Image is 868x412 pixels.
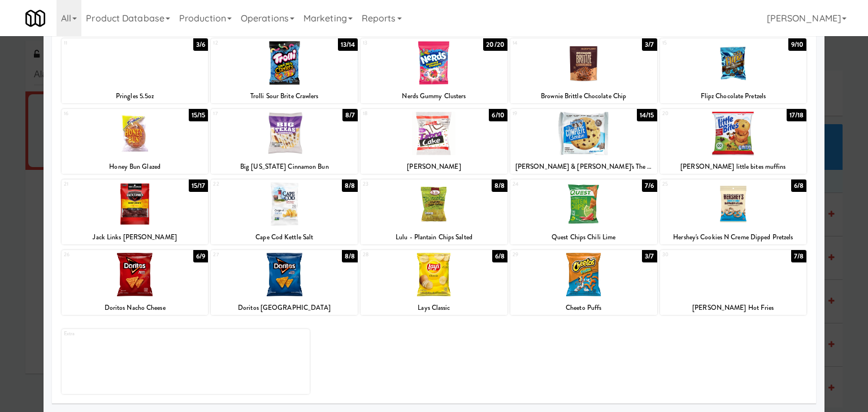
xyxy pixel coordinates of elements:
div: 15/17 [189,179,209,192]
div: 6/9 [193,250,208,262]
div: [PERSON_NAME] & [PERSON_NAME]'s The Complete Cookie Chocolate Chip [510,160,657,174]
div: 17/18 [787,109,807,121]
div: Flipz Chocolate Pretzels [660,89,807,103]
div: Flipz Chocolate Pretzels [662,89,805,103]
div: 8/8 [342,250,358,262]
div: 18 [363,109,434,119]
div: Cape Cod Kettle Salt [212,230,356,244]
div: 256/8Hershey's Cookies N Creme Dipped Pretzels [660,179,807,244]
div: 24 [513,179,584,189]
div: 6/10 [489,109,507,121]
div: Cape Cod Kettle Salt [211,230,358,244]
div: 286/8Lays Classic [361,250,507,315]
div: 19 [513,109,584,119]
div: 13 [363,38,434,48]
div: 25 [662,179,734,189]
div: [PERSON_NAME] & [PERSON_NAME]'s The Complete Cookie Chocolate Chip [512,160,656,174]
div: 1914/15[PERSON_NAME] & [PERSON_NAME]'s The Complete Cookie Chocolate Chip [510,109,657,174]
div: [PERSON_NAME] Hot Fries [662,301,805,315]
div: Jack Links [PERSON_NAME] [63,230,207,244]
div: 293/7Cheeto Puffs [510,250,657,315]
div: 26 [64,250,135,260]
div: Jack Links [PERSON_NAME] [62,230,209,244]
div: 3/6 [193,38,208,51]
div: 20 [662,109,734,119]
div: 6/8 [492,250,507,262]
div: 2017/18[PERSON_NAME] little bites muffins [660,109,807,174]
div: Brownie Brittle Chocolate Chip [510,89,657,103]
div: Big [US_STATE] Cinnamon Bun [212,160,356,174]
div: Lulu - Plantain Chips Salted [361,230,507,244]
div: Nerds Gummy Clusters [362,89,506,103]
div: Extra [64,329,186,339]
div: 8/8 [492,179,507,192]
div: 278/8Doritos [GEOGRAPHIC_DATA] [211,250,358,315]
div: 1615/15Honey Bun Glazed [62,109,209,174]
div: Trolli Sour Brite Crawlers [211,89,358,103]
div: Pringles 5.5oz [62,89,209,103]
div: [PERSON_NAME] Hot Fries [660,301,807,315]
div: 8/8 [342,179,358,192]
div: 14 [513,38,584,48]
div: 20/20 [483,38,507,51]
div: Lays Classic [361,301,507,315]
div: Big [US_STATE] Cinnamon Bun [211,160,358,174]
div: 7/6 [642,179,657,192]
div: 159/10Flipz Chocolate Pretzels [660,38,807,103]
div: Doritos Nacho Cheese [62,301,209,315]
div: 3/7 [642,38,657,51]
div: Honey Bun Glazed [62,160,209,174]
div: 1320/20Nerds Gummy Clusters [361,38,507,103]
div: Lulu - Plantain Chips Salted [362,230,506,244]
div: [PERSON_NAME] little bites muffins [660,160,807,174]
div: Nerds Gummy Clusters [361,89,507,103]
div: 15/15 [189,109,209,121]
div: [PERSON_NAME] [361,160,507,174]
div: 228/8Cape Cod Kettle Salt [211,179,358,244]
div: 13/14 [338,38,358,51]
div: 113/6Pringles 5.5oz [62,38,209,103]
div: 22 [213,179,284,189]
div: 21 [64,179,135,189]
div: Extra [62,329,310,394]
div: 12 [213,38,284,48]
div: Quest Chips Chili Lime [510,230,657,244]
div: 186/10[PERSON_NAME] [361,109,507,174]
div: Doritos [GEOGRAPHIC_DATA] [212,301,356,315]
img: Micromart [25,8,45,28]
div: 9/10 [788,38,806,51]
div: 30 [662,250,734,260]
div: Quest Chips Chili Lime [512,230,656,244]
div: Brownie Brittle Chocolate Chip [512,89,656,103]
div: 178/7Big [US_STATE] Cinnamon Bun [211,109,358,174]
div: 27 [213,250,284,260]
div: 8/7 [342,109,358,121]
div: 6/8 [791,179,806,192]
div: 2115/17Jack Links [PERSON_NAME] [62,179,209,244]
div: Cheeto Puffs [512,301,656,315]
div: 307/8[PERSON_NAME] Hot Fries [660,250,807,315]
div: 7/8 [791,250,806,262]
div: 15 [662,38,734,48]
div: Honey Bun Glazed [63,160,207,174]
div: 16 [64,109,135,119]
div: 266/9Doritos Nacho Cheese [62,250,209,315]
div: 17 [213,109,284,119]
div: 1213/14Trolli Sour Brite Crawlers [211,38,358,103]
div: 238/8Lulu - Plantain Chips Salted [361,179,507,244]
div: Trolli Sour Brite Crawlers [212,89,356,103]
div: 11 [64,38,135,48]
div: Hershey's Cookies N Creme Dipped Pretzels [660,230,807,244]
div: Hershey's Cookies N Creme Dipped Pretzels [662,230,805,244]
div: 247/6Quest Chips Chili Lime [510,179,657,244]
div: 14/15 [637,109,657,121]
div: Pringles 5.5oz [63,89,207,103]
div: [PERSON_NAME] [362,160,506,174]
div: Doritos Nacho Cheese [63,301,207,315]
div: 29 [513,250,584,260]
div: Lays Classic [362,301,506,315]
div: 23 [363,179,434,189]
div: 28 [363,250,434,260]
div: 3/7 [642,250,657,262]
div: [PERSON_NAME] little bites muffins [662,160,805,174]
